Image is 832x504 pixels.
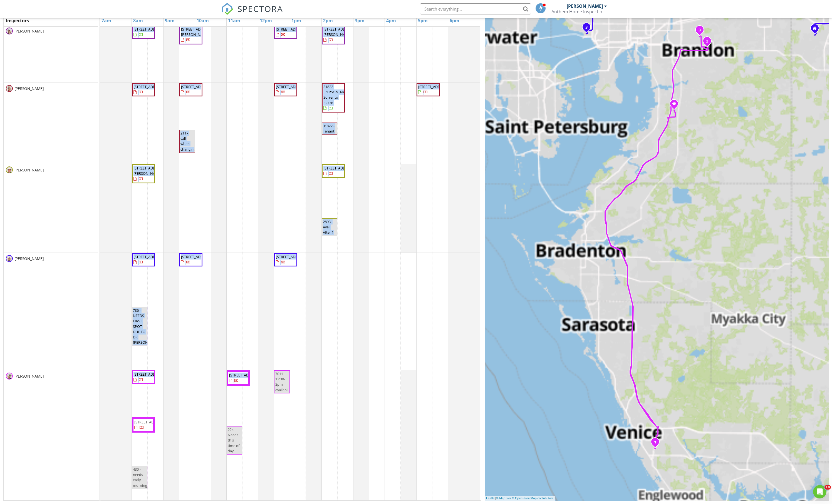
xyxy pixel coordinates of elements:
span: Inspectors [6,18,29,24]
span: 736 - NEEDS FIRST SPOT DUE TO DR [PERSON_NAME] [133,308,161,345]
a: 10am [195,16,210,25]
span: [STREET_ADDRESS][PERSON_NAME] [323,27,355,37]
div: [PERSON_NAME] [567,3,603,9]
a: Leaflet [486,496,495,500]
span: 31822 [PERSON_NAME], Sorrento 32776 [323,84,352,105]
span: [PERSON_NAME] [13,28,45,34]
span: [STREET_ADDRESS] [133,27,165,32]
span: 7011 - 12:30-3pm availability [275,371,292,392]
a: 8am [132,16,144,25]
a: SPECTORA [221,8,283,19]
a: 11am [227,16,242,25]
img: screenshot_20240905_at_11.43.40pm.png [6,28,13,34]
a: 2pm [322,16,334,25]
span: [STREET_ADDRESS][PERSON_NAME] [133,166,165,176]
a: 1pm [290,16,303,25]
div: 224 Ball Park Ave, Seffner, FL 33584 [700,30,703,33]
span: [STREET_ADDRESS] [133,254,165,259]
img: screenshot_20240905_at_11.43.40pm.png [6,166,13,173]
span: [STREET_ADDRESS] [323,166,355,171]
span: [STREET_ADDRESS] [133,372,165,377]
div: 5115 Ashwood Dr, Lakeland FL 33811 [815,28,818,31]
span: [STREET_ADDRESS] [276,27,307,32]
span: 10 [824,485,831,490]
span: 430 - needs early morning [133,467,147,488]
span: SPECTORA [237,3,283,14]
div: Anthem Home Inspections [551,9,607,14]
span: [STREET_ADDRESS] [134,420,165,425]
a: © OpenStreetMap contributors [512,496,553,500]
span: [PERSON_NAME] [13,256,45,261]
span: [STREET_ADDRESS] [133,84,165,89]
img: screenshot_20240905_at_11.43.40pm.png [6,85,13,92]
div: 10009 Rose Petal Pl, Riverview FL 33578 [674,104,677,107]
a: 7am [100,16,113,25]
span: 211 - call when changing [180,131,195,152]
span: [PERSON_NAME] [13,167,45,173]
a: 4pm [385,16,397,25]
span: [STREET_ADDRESS] [181,254,212,259]
div: 7011 Pelican Island Dr, Tampa, FL 33634 [586,27,590,30]
i: 3 [585,25,588,29]
span: [STREET_ADDRESS] [229,373,260,378]
a: 12pm [258,16,273,25]
img: The Best Home Inspection Software - Spectora [221,3,234,15]
img: screenshot_20240905_at_11.43.40pm.png [6,373,13,380]
a: 9am [164,16,176,25]
a: 3pm [353,16,366,25]
span: [STREET_ADDRESS] [276,254,307,259]
span: [STREET_ADDRESS] [276,84,307,89]
span: [STREET_ADDRESS] [418,84,449,89]
a: © MapTiler [496,496,511,500]
div: | [485,496,555,501]
span: [PERSON_NAME] [13,86,45,91]
span: [PERSON_NAME] [13,373,45,379]
span: [STREET_ADDRESS] [181,84,212,89]
i: 2 [706,39,708,43]
span: 224 Needs this time of day [228,427,239,453]
i: 1 [654,440,656,444]
span: 2893-Avail After 1 [323,219,334,235]
div: 430 Summerlyn Dr, Valrico, FL 33594 [707,41,710,44]
span: 31822 - Tenant! [323,123,335,134]
img: screenshot_20240905_at_11.43.40pm.png [6,255,13,262]
span: [STREET_ADDRESS][PERSON_NAME] [181,27,212,37]
iframe: Intercom live chat [813,485,826,498]
i: 3 [699,28,701,32]
div: 1809 Plum Ln, Venice, FL 34293 [655,442,658,445]
a: 5pm [417,16,429,25]
a: 6pm [448,16,461,25]
input: Search everything... [420,3,531,14]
